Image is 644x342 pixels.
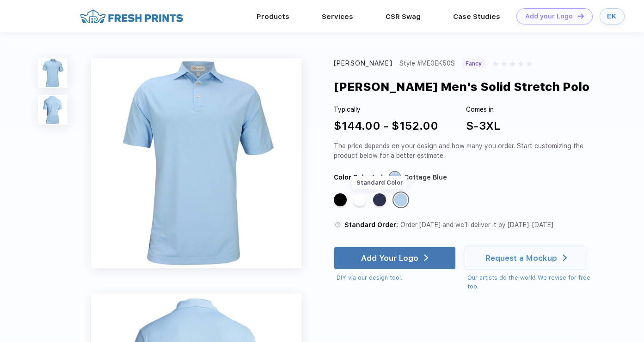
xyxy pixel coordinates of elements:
[466,118,500,134] div: S-3XL
[394,193,407,206] div: Cottage Blue
[404,173,447,182] div: Cottage Blue
[334,78,589,96] div: [PERSON_NAME] Men's Solid Stretch Polo
[400,221,555,228] span: Order [DATE] and we’ll deliver it by [DATE]–[DATE].
[492,61,498,66] img: gray_star.svg
[361,253,418,263] div: Add Your Logo
[600,8,625,24] a: EK
[399,58,455,69] div: Style #ME0EK50S
[38,95,67,125] img: func=resize&h=100
[334,173,385,182] div: Color Selected:
[334,221,342,229] img: standard order
[563,254,567,261] img: white arrow
[334,118,438,134] div: $144.00 - $152.00
[334,58,393,69] div: [PERSON_NAME]
[344,221,398,228] span: Standard Order:
[337,273,456,282] div: DIY via our design tool.
[424,254,428,261] img: white arrow
[334,105,438,114] div: Typically
[334,141,598,161] div: The price depends on your design and how many you order. Start customizing the product below for ...
[509,61,515,66] img: gray_star.svg
[525,12,573,20] div: Add your Logo
[91,58,301,268] img: func=resize&h=640
[77,8,186,24] img: fo%20logo%202.webp
[518,61,524,66] img: gray_star.svg
[38,58,67,88] img: func=resize&h=100
[462,58,486,69] div: Fancy
[467,273,597,291] div: Our artists do the work! We revise for free too.
[607,12,617,20] div: EK
[353,193,366,206] div: White
[501,61,507,66] img: gray_star.svg
[373,193,386,206] div: Navy
[527,61,532,66] img: gray_star.svg
[577,13,584,18] img: DT
[257,12,289,21] a: Products
[466,105,500,114] div: Comes in
[485,253,557,263] div: Request a Mockup
[334,193,347,206] div: Black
